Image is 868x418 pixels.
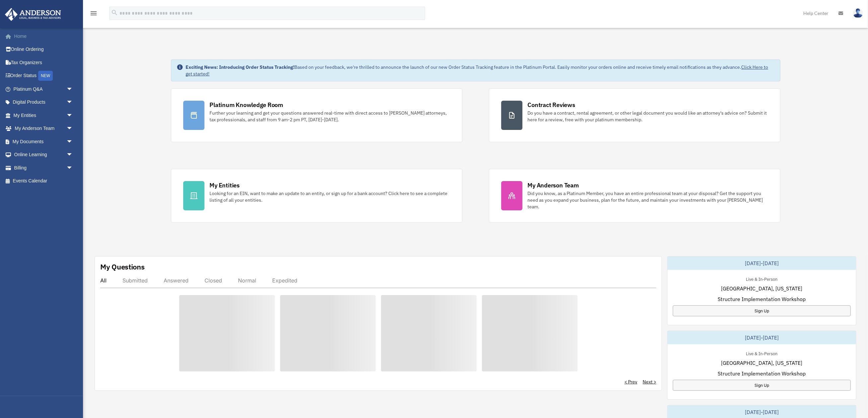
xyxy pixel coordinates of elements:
[186,64,768,77] a: Click Here to get started!
[210,181,240,189] div: My Entities
[186,64,295,70] strong: Exciting News: Introducing Order Status Tracking!
[718,295,806,303] span: Structure Implementation Workshop
[5,82,83,96] a: Platinum Q&Aarrow_drop_down
[528,110,768,123] div: Do you have a contract, rental agreement, or other legal document you would like an attorney's ad...
[5,56,83,69] a: Tax Organizers
[5,30,83,43] a: Home
[90,12,98,17] a: menu
[210,190,450,203] div: Looking for an EIN, want to make an update to an entity, or sign up for a bank account? Click her...
[5,174,83,188] a: Events Calendar
[164,277,189,284] div: Answered
[210,110,450,123] div: Further your learning and get your questions answered real-time with direct access to [PERSON_NAM...
[66,82,80,96] span: arrow_drop_down
[66,96,80,109] span: arrow_drop_down
[100,277,107,284] div: All
[204,277,222,284] div: Closed
[5,135,83,148] a: My Documentsarrow_drop_down
[668,331,856,344] div: [DATE]-[DATE]
[5,109,83,122] a: My Entitiesarrow_drop_down
[668,257,856,270] div: [DATE]-[DATE]
[38,71,53,81] div: NEW
[111,9,118,16] i: search
[721,284,803,292] span: [GEOGRAPHIC_DATA], [US_STATE]
[718,369,806,377] span: Structure Implementation Workshop
[853,8,863,18] img: User Pic
[100,262,145,272] div: My Questions
[741,275,783,282] div: Live & In-Person
[673,305,851,316] a: Sign Up
[122,277,148,284] div: Submitted
[272,277,297,284] div: Expedited
[5,161,83,174] a: Billingarrow_drop_down
[186,64,775,77] div: Based on your feedback, we're thrilled to announce the launch of our new Order Status Tracking fe...
[528,190,768,210] div: Did you know, as a Platinum Member, you have an entire professional team at your disposal? Get th...
[90,9,98,17] i: menu
[624,378,637,385] a: < Prev
[5,69,83,83] a: Order StatusNEW
[66,109,80,122] span: arrow_drop_down
[5,96,83,109] a: Digital Productsarrow_drop_down
[66,135,80,149] span: arrow_drop_down
[5,148,83,161] a: Online Learningarrow_drop_down
[5,43,83,56] a: Online Ordering
[238,277,256,284] div: Normal
[66,161,80,175] span: arrow_drop_down
[489,88,780,142] a: Contract Reviews Do you have a contract, rental agreement, or other legal document you would like...
[528,101,575,109] div: Contract Reviews
[3,8,63,21] img: Anderson Advisors Platinum Portal
[171,88,462,142] a: Platinum Knowledge Room Further your learning and get your questions answered real-time with dire...
[721,359,803,367] span: [GEOGRAPHIC_DATA], [US_STATE]
[66,122,80,136] span: arrow_drop_down
[673,380,851,391] a: Sign Up
[210,101,283,109] div: Platinum Knowledge Room
[489,169,780,223] a: My Anderson Team Did you know, as a Platinum Member, you have an entire professional team at your...
[5,122,83,135] a: My Anderson Teamarrow_drop_down
[741,350,783,357] div: Live & In-Person
[171,169,462,223] a: My Entities Looking for an EIN, want to make an update to an entity, or sign up for a bank accoun...
[66,148,80,162] span: arrow_drop_down
[643,378,656,385] a: Next >
[528,181,579,189] div: My Anderson Team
